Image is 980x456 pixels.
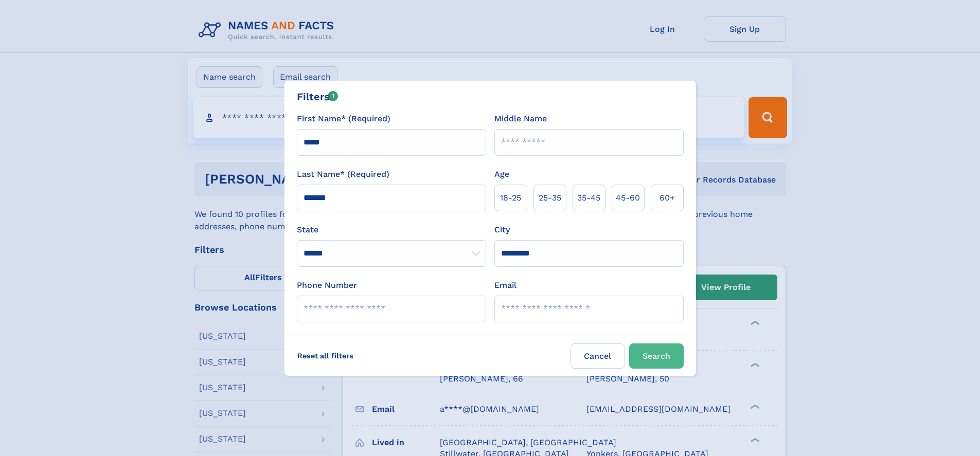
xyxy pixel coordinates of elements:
[297,168,389,180] label: Last Name* (Required)
[629,343,684,369] button: Search
[577,192,600,204] span: 35‑45
[660,192,675,204] span: 60+
[494,168,509,180] label: Age
[500,192,521,204] span: 18‑25
[297,89,338,104] div: Filters
[494,113,547,125] label: Middle Name
[494,224,510,236] label: City
[616,192,640,204] span: 45‑60
[494,279,516,291] label: Email
[297,224,486,236] label: State
[297,279,357,291] label: Phone Number
[297,113,390,125] label: First Name* (Required)
[539,192,561,204] span: 25‑35
[571,343,625,369] label: Cancel
[291,343,360,368] label: Reset all filters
